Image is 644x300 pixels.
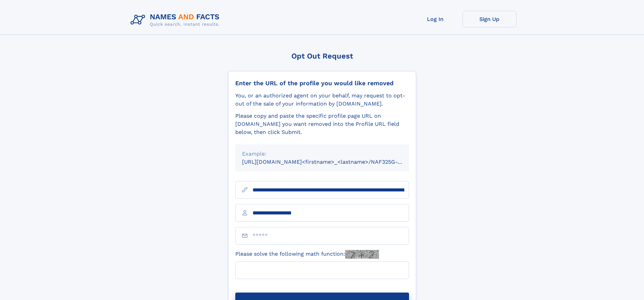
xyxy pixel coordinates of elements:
[408,11,462,27] a: Log In
[242,150,402,158] div: Example:
[235,250,379,259] label: Please solve the following math function:
[235,112,409,136] div: Please copy and paste the specific profile page URL on [DOMAIN_NAME] you want removed into the Pr...
[235,79,409,87] div: Enter the URL of the profile you would like removed
[228,52,416,60] div: Opt Out Request
[462,11,517,27] a: Sign Up
[235,92,409,108] div: You, or an authorized agent on your behalf, may request to opt-out of the sale of your informatio...
[128,11,225,29] img: Logo Names and Facts
[242,159,422,165] small: [URL][DOMAIN_NAME]<firstname>_<lastname>/NAF325G-xxxxxxxx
